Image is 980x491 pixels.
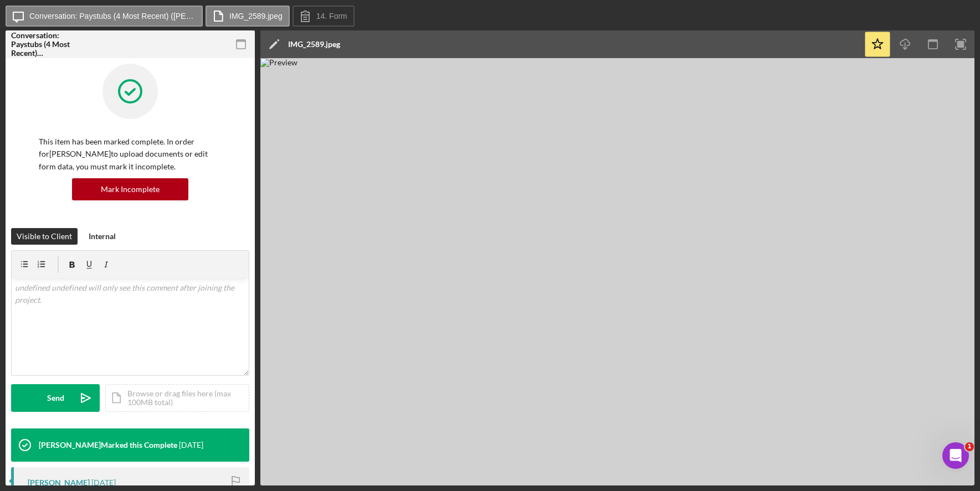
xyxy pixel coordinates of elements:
div: Visible to Client [17,228,72,245]
button: Internal [83,228,121,245]
div: [PERSON_NAME] Marked this Complete [39,441,177,449]
img: Preview [260,58,974,485]
button: IMG_2589.jpeg [206,6,290,27]
label: 14. Form [316,12,347,20]
button: Conversation: Paystubs (4 Most Recent) ([PERSON_NAME]) [6,6,203,27]
iframe: Intercom live chat [942,442,969,469]
label: IMG_2589.jpeg [229,12,283,20]
p: This item has been marked complete. In order for [PERSON_NAME] to upload documents or edit form d... [39,136,222,173]
button: Visible to Client [11,228,78,245]
div: [PERSON_NAME] [28,478,90,487]
label: Conversation: Paystubs (4 Most Recent) ([PERSON_NAME]) [29,12,196,20]
span: 1 [965,442,974,451]
time: 2025-09-17 19:19 [91,478,116,487]
div: IMG_2589.jpeg [288,40,340,49]
button: Mark Incomplete [72,178,188,200]
div: Mark Incomplete [101,178,160,200]
div: Send [47,384,64,412]
div: Conversation: Paystubs (4 Most Recent) ([PERSON_NAME]) [11,31,89,58]
div: Internal [89,228,116,245]
time: 2025-09-17 19:47 [179,441,203,449]
button: 14. Form [293,6,355,27]
button: Send [11,384,100,412]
